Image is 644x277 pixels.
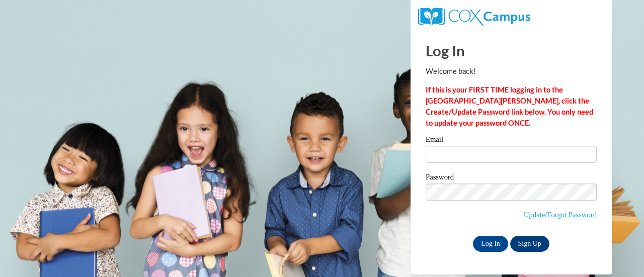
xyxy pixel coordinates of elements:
a: Sign Up [510,236,549,252]
input: Log In [473,236,508,252]
strong: If this is your FIRST TIME logging in to the [GEOGRAPHIC_DATA][PERSON_NAME], click the Create/Upd... [426,85,593,127]
a: COX Campus [418,12,530,20]
img: COX Campus [418,8,530,26]
p: Welcome back! [426,66,597,77]
h1: Log In [426,40,597,61]
label: Email [426,136,597,146]
label: Password [426,173,597,183]
a: Update/Forgot Password [524,211,597,219]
